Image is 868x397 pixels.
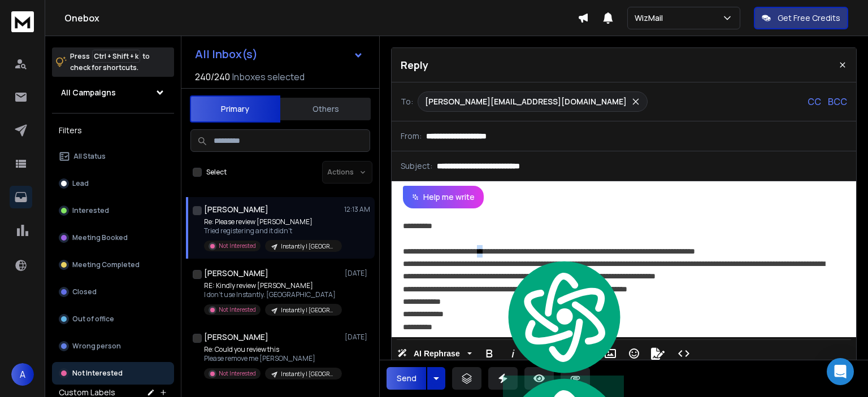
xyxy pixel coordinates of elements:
[72,260,140,269] p: Meeting Completed
[186,43,372,66] button: All Inbox(s)
[778,12,840,24] p: Get Free Credits
[190,95,280,123] button: Primary
[195,49,258,60] h1: All Inbox(s)
[52,281,174,303] button: Closed
[52,172,174,195] button: Lead
[281,242,335,251] p: Instantly | [GEOGRAPHIC_DATA] | GWS
[52,145,174,168] button: All Status
[11,11,34,32] img: logo
[206,168,227,177] label: Select
[64,11,578,25] h1: Onebox
[72,369,123,378] p: Not Interested
[70,51,150,73] p: Press to check for shortcuts.
[401,160,432,172] p: Subject:
[52,81,174,104] button: All Campaigns
[403,186,484,208] button: Help me write
[425,96,627,107] p: [PERSON_NAME][EMAIL_ADDRESS][DOMAIN_NAME]
[204,345,340,354] p: Re: Could you review this
[73,152,106,161] p: All Status
[503,258,624,376] img: logo.svg
[401,130,422,142] p: From:
[232,70,305,84] h3: Inboxes selected
[344,205,370,214] p: 12:13 AM
[72,342,121,351] p: Wrong person
[52,308,174,330] button: Out of office
[52,254,174,276] button: Meeting Completed
[72,233,128,242] p: Meeting Booked
[281,306,335,315] p: Instantly | [GEOGRAPHIC_DATA] | [GEOGRAPHIC_DATA]
[647,342,669,365] button: Signature
[204,290,340,299] p: I don't use Instantly. [GEOGRAPHIC_DATA]
[395,342,474,365] button: AI Rephrase
[754,7,848,29] button: Get Free Credits
[280,97,371,121] button: Others
[219,369,256,378] p: Not Interested
[808,95,821,108] p: CC
[827,358,854,385] div: Open Intercom Messenger
[345,333,370,342] p: [DATE]
[204,204,268,215] h1: [PERSON_NAME]
[72,179,89,188] p: Lead
[204,226,340,235] p: Tried registering and it didn’t
[72,287,97,296] p: Closed
[52,123,174,138] h3: Filters
[204,217,340,226] p: Re: Please review [PERSON_NAME]
[52,362,174,385] button: Not Interested
[195,70,230,84] span: 240 / 240
[204,281,340,290] p: RE: Kindly review [PERSON_NAME]
[61,87,116,98] h1: All Campaigns
[52,335,174,357] button: Wrong person
[828,95,847,108] p: BCC
[219,242,256,250] p: Not Interested
[623,342,645,365] button: Emoticons
[281,370,335,378] p: Instantly | [GEOGRAPHIC_DATA] | GWS
[502,342,524,365] button: Italic (Ctrl+I)
[411,349,462,359] span: AI Rephrase
[401,57,428,73] p: Reply
[11,363,34,386] button: A
[204,354,340,363] p: Please remove me [PERSON_NAME]
[52,226,174,249] button: Meeting Booked
[92,50,140,63] span: Ctrl + Shift + k
[72,206,109,215] p: Interested
[673,342,695,365] button: Code View
[635,12,667,24] p: WizMail
[401,96,413,107] p: To:
[204,331,268,343] h1: [PERSON_NAME]
[479,342,500,365] button: Bold (Ctrl+B)
[52,199,174,222] button: Interested
[345,269,370,278] p: [DATE]
[219,306,256,314] p: Not Interested
[204,268,268,279] h1: [PERSON_NAME]
[387,367,426,390] button: Send
[72,315,114,324] p: Out of office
